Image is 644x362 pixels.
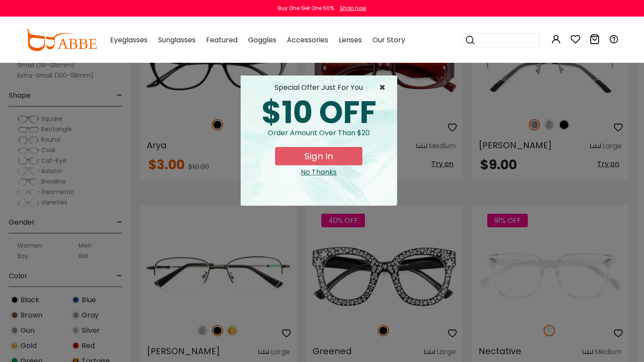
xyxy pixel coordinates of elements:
button: Close [379,82,390,93]
span: Lenses [339,35,362,45]
div: Buy One Get One 50% [278,4,334,12]
span: Featured [206,35,238,45]
a: Shop now [335,4,366,12]
div: Order amount over than $20 [248,128,390,147]
span: Goggles [248,35,276,45]
div: Close [248,167,390,178]
span: Eyeglasses [110,35,148,45]
div: Shop now [340,4,366,12]
span: × [379,82,390,93]
span: Accessories [287,35,328,45]
img: abbeglasses.com [25,29,97,51]
span: Our Story [372,35,405,45]
div: $10 OFF [248,97,390,128]
span: Sunglasses [158,35,196,45]
button: Sign In [275,147,362,165]
div: special offer just for you [248,82,390,93]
